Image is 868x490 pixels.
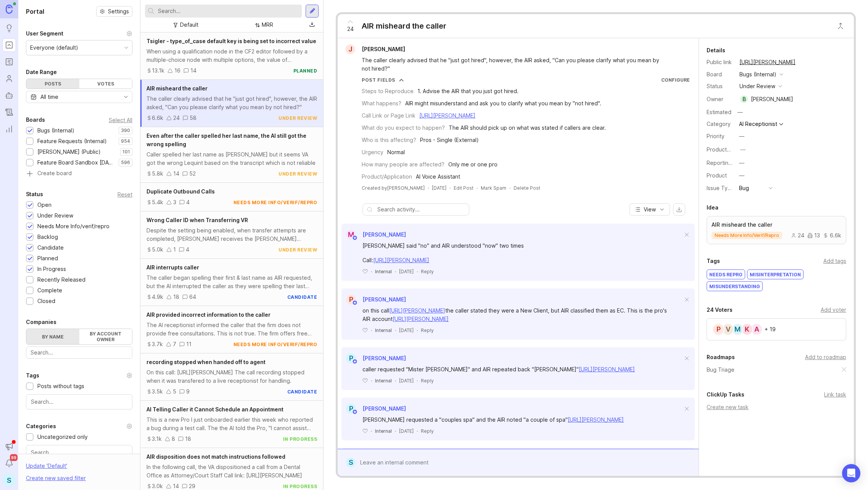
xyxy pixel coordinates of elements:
div: On this call: [URL][PERSON_NAME] The call recording stopped when it was transfered to a live rece... [147,368,317,385]
a: [URL][PERSON_NAME] [579,366,635,372]
div: Planned [37,254,58,263]
div: 3.1k [152,435,162,443]
div: under review [279,115,317,121]
button: Post Fields [362,77,404,83]
div: Owner [707,95,733,103]
p: 390 [121,127,130,134]
span: View [644,206,656,213]
span: Settings [108,8,129,15]
div: Steps to Reproduce [362,87,414,95]
div: misinterpretation [747,270,803,279]
div: in progress [283,436,317,442]
div: Open [37,201,52,209]
span: [PERSON_NAME] [362,405,406,412]
div: 14 [173,169,179,178]
a: [URL][PERSON_NAME] [419,112,475,119]
div: Edit Post [454,185,473,191]
div: Select All [109,118,132,122]
a: Ideas [2,21,16,35]
div: on this call the caller stated they were a New Client, but AIR classified them as EC. This is the... [362,306,668,323]
div: needs more info/verif/repro [234,199,317,206]
p: needs more info/verif/repro [715,232,779,239]
div: 13.1k [152,66,164,75]
div: Who is this affecting? [362,136,416,144]
div: 8 [172,435,175,443]
div: candidate [287,294,317,300]
span: 99 [10,454,18,461]
div: misunderstanding [707,282,762,291]
div: 6.6k [152,114,163,122]
div: Update ' Default ' [26,462,67,474]
label: Issue Type [707,185,734,191]
a: P[PERSON_NAME] [341,295,406,305]
p: AIR misheard the caller [712,221,841,229]
div: Needs More Info/verif/repro [37,222,110,230]
div: 5.8k [152,169,163,178]
div: K [741,323,753,335]
div: Public link [707,58,733,66]
div: 64 [189,293,196,301]
div: 3.5k [152,387,163,396]
div: Default [180,21,198,29]
span: Wrong Caller ID when Transferring VR [147,217,248,223]
div: 58 [190,114,196,122]
div: The AIR should pick up on what was stated if callers are clear. [449,124,606,132]
div: S [2,473,16,487]
div: 4 [186,245,189,254]
div: · [395,327,396,334]
div: · [477,185,478,191]
span: AIR interrupts caller [147,264,199,271]
time: [DATE] [432,185,446,191]
a: Roadmaps [2,55,16,69]
div: Reply [421,428,434,434]
time: [DATE] [399,428,414,434]
div: Only me or one pro [448,160,498,169]
div: Add voter [821,306,846,314]
div: Candidate [37,243,64,252]
div: Details [707,46,725,55]
span: [DATE] [399,268,414,275]
div: What do you expect to happen? [362,124,445,132]
div: 4.9k [152,293,163,301]
div: Tags [707,256,720,266]
input: Search activity... [377,205,465,214]
div: Created by [PERSON_NAME] [362,185,425,191]
div: Board [707,70,733,79]
a: Reporting [2,122,16,136]
div: · [395,428,396,434]
div: Uncategorized only [37,433,88,441]
div: 24 [791,233,804,238]
div: All time [40,93,58,101]
a: recording stopped when handed off to agentOn this call: [URL][PERSON_NAME] The call recording sto... [140,353,323,401]
a: AIR interrupts callerThe caller began spelling their first & last name as AIR requested, but the ... [140,259,323,306]
div: Status [707,82,733,90]
div: Reply [421,268,434,275]
div: 52 [189,169,196,178]
div: Recently Released [37,276,85,284]
a: Create board [26,171,132,177]
div: under review [279,247,317,253]
a: Users [2,72,16,85]
button: Notifications [2,456,16,470]
div: AI Voice Assistant [416,172,460,181]
div: Companies [26,318,56,327]
div: 5 [173,387,176,396]
div: MRR [262,21,273,29]
button: export comments [673,203,685,216]
div: candidate [287,388,317,395]
a: AIR misheard the callerThe caller clearly advised that he "just got hired", however, the AIR aske... [140,80,323,127]
div: Normal [387,148,405,156]
input: Search... [31,448,127,457]
div: 6.6k [823,233,841,238]
div: 7 [173,340,176,348]
div: Bugs (Internal) [739,70,776,79]
div: AI Receptionist [739,121,777,127]
div: 4 [186,198,190,206]
div: 1 [173,245,176,254]
div: AIR might misunderstand and ask you to clarify what you mean by "not hired". [405,99,601,108]
div: Internal [375,327,392,334]
div: Roadmaps [707,353,735,362]
div: Reply [421,327,434,334]
div: Tags [26,371,39,380]
div: · [371,268,372,275]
